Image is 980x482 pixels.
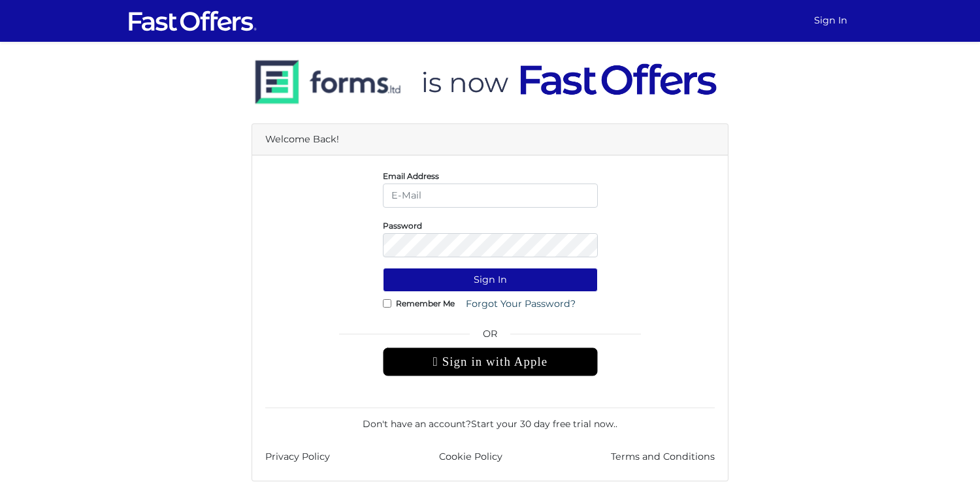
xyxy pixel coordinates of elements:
label: Email Address [383,174,439,178]
a: Start your 30 day free trial now. [471,418,615,430]
a: Sign In [809,8,853,33]
input: E-Mail [383,184,598,208]
a: Terms and Conditions [611,449,715,464]
div: Sign in with Apple [383,347,598,376]
a: Privacy Policy [265,449,330,464]
div: Don't have an account? . [265,408,715,431]
div: Welcome Back! [252,124,728,155]
a: Forgot Your Password? [457,292,584,316]
a: Cookie Policy [439,449,502,464]
button: Sign In [383,268,598,292]
label: Password [383,224,422,227]
span: OR [383,327,598,347]
label: Remember Me [396,302,455,305]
